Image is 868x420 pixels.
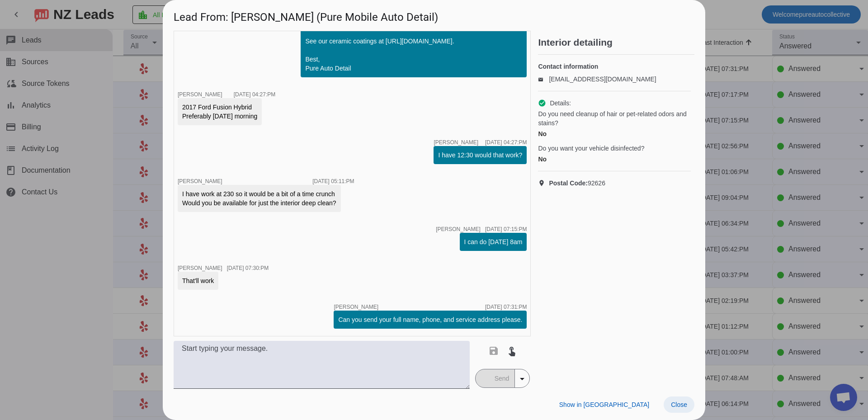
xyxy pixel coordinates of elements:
span: Do you want your vehicle disinfected? [538,144,644,153]
mat-icon: email [538,77,549,81]
strong: Postal Code: [549,179,588,187]
span: 92626 [549,179,605,188]
div: I can do [DATE] 8am [464,237,523,246]
div: No [538,129,691,138]
mat-icon: arrow_drop_down [517,373,528,384]
div: [DATE] 07:31:PM [485,304,527,310]
div: [DATE] 05:11:PM [312,179,354,184]
div: [DATE] 04:27:PM [485,140,527,145]
span: [PERSON_NAME] [178,265,222,271]
div: That'll work [182,276,214,285]
button: Show in [GEOGRAPHIC_DATA] [552,396,656,413]
span: [PERSON_NAME] [178,178,222,184]
span: Show in [GEOGRAPHIC_DATA] [559,401,649,408]
a: [EMAIL_ADDRESS][DOMAIN_NAME] [549,76,656,83]
span: [PERSON_NAME] [436,227,481,232]
div: I have work at 230 so it would be a bit of a time crunch Would you be available for just the inte... [182,189,336,208]
h2: Interior detailing [538,38,694,47]
mat-icon: location_on [538,179,549,187]
div: [DATE] 07:15:PM [485,227,527,232]
h4: Contact information [538,62,691,71]
button: Close [664,396,694,413]
div: I have 12:30 would that work? [438,151,522,160]
div: [DATE] 04:27:PM [234,92,275,97]
mat-icon: check_circle [538,99,546,107]
span: [PERSON_NAME] [334,304,378,310]
span: [PERSON_NAME] [434,140,478,145]
span: Do you need cleanup of hair or pet-related odors and stains? [538,109,691,127]
span: Details: [550,99,571,108]
span: Close [671,401,687,408]
div: 2017 Ford Fusion Hybrid Preferably [DATE] morning [182,103,257,121]
mat-icon: touch_app [506,345,517,356]
div: [DATE] 07:30:PM [227,265,269,271]
div: Can you send your full name, phone, and service address please. [338,315,522,324]
span: [PERSON_NAME] [178,91,222,98]
div: No [538,155,691,164]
